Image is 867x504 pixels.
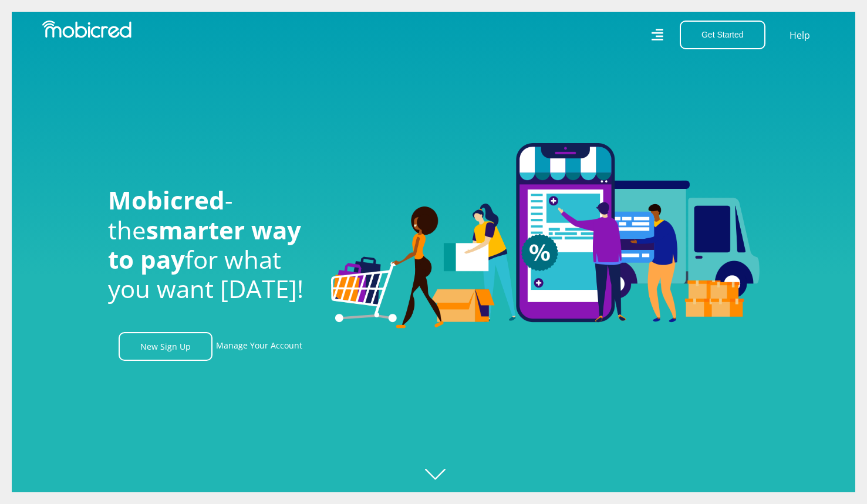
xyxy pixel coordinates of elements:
[108,185,313,304] h1: - the for what you want [DATE]!
[108,183,225,217] span: Mobicred
[42,21,131,38] img: Mobicred
[331,143,760,329] img: Welcome to Mobicred
[216,332,302,361] a: Manage Your Account
[680,21,765,49] button: Get Started
[108,213,301,276] span: smarter way to pay
[119,332,212,361] a: New Sign Up
[789,28,811,43] a: Help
